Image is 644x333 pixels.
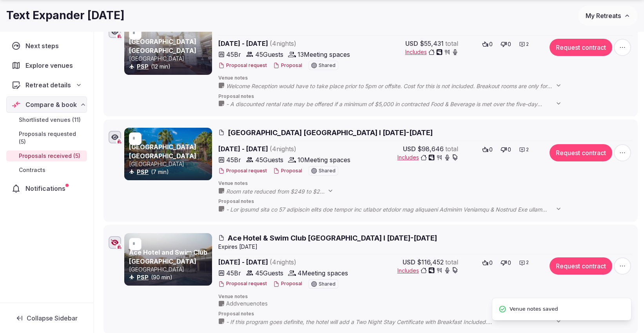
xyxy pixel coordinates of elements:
[129,248,207,265] a: Ace Hotel and Swim Club [GEOGRAPHIC_DATA]
[6,114,87,125] a: Shortlisted venues (11)
[218,62,267,69] button: Proposal request
[270,258,296,266] span: ( 4 night s )
[255,50,283,59] span: 45 Guests
[226,100,570,108] span: - A discounted rental rate may be offered if a minimum of $5,000 in contracted Food & Beverage is...
[498,144,513,155] button: 0
[218,39,356,48] span: [DATE] - [DATE]
[319,168,336,173] span: Shared
[255,268,283,278] span: 45 Guests
[319,282,336,286] span: Shared
[526,259,529,266] span: 2
[19,130,84,146] span: Proposals requested (5)
[218,257,356,267] span: [DATE] - [DATE]
[6,309,87,327] button: Collapse Sidebar
[6,150,87,161] a: Proposals received (5)
[498,257,513,268] button: 0
[405,48,458,56] button: Includes
[218,198,633,205] span: Proposal notes
[218,75,633,81] span: Venue notes
[19,116,81,124] span: Shortlisted venues (11)
[489,259,493,267] span: 0
[517,144,531,155] button: 2
[6,180,87,197] a: Notifications
[226,206,570,214] span: - Lor ipsumd sita co 57 adipiscin elits doe tempor inc utlabor etdolor mag aliquaeni Adminim Veni...
[273,168,302,174] button: Proposal
[218,243,633,251] div: Expire s [DATE]
[578,6,638,25] button: My Retreats
[445,257,458,267] span: total
[129,63,210,71] div: (12 min)
[25,41,62,51] span: Next steps
[526,41,529,48] span: 2
[137,274,149,281] a: PSP
[403,257,415,267] span: USD
[218,144,356,154] span: [DATE] - [DATE]
[508,40,511,48] span: 0
[298,268,348,278] span: 4 Meeting spaces
[586,12,621,20] span: My Retreats
[226,318,570,326] span: - If this program goes definite, the hotel will add a Two Night Stay Certificate with Breakfast I...
[6,165,87,176] a: Contracts
[218,293,633,300] span: Venue notes
[445,39,458,48] span: total
[218,311,633,317] span: Proposal notes
[405,39,418,48] span: USD
[226,268,241,278] span: 45 Br
[489,40,493,48] span: 0
[226,82,570,90] span: Welcome Reception would have to take place prior to 5pm or offsite. Cost for this is not included...
[417,257,444,267] span: $116,452
[298,155,350,165] span: 10 Meeting spaces
[270,40,296,47] span: ( 4 night s )
[19,152,80,160] span: Proposals received (5)
[218,93,633,100] span: Proposal notes
[517,39,531,50] button: 2
[445,144,458,154] span: total
[550,39,612,56] button: Request contract
[480,144,495,155] button: 0
[137,63,149,70] a: PSP
[480,257,495,268] button: 0
[319,63,336,68] span: Shared
[137,168,149,175] a: PSP
[226,155,241,165] span: 45 Br
[517,257,531,268] button: 2
[550,257,612,275] button: Request contract
[27,314,78,322] span: Collapse Sidebar
[129,38,196,54] a: [GEOGRAPHIC_DATA] [GEOGRAPHIC_DATA]
[218,281,267,287] button: Proposal request
[129,143,196,159] a: [GEOGRAPHIC_DATA] [GEOGRAPHIC_DATA]
[228,233,437,243] span: Ace Hotel & Swim Club [GEOGRAPHIC_DATA] I [DATE]-[DATE]
[129,273,210,281] div: (90 min)
[550,144,612,161] button: Request contract
[397,267,458,275] button: Includes
[226,50,241,59] span: 45 Br
[508,146,511,154] span: 0
[129,266,210,273] p: [GEOGRAPHIC_DATA]
[129,160,210,168] p: [GEOGRAPHIC_DATA]
[6,8,125,23] h1: Text Expander [DATE]
[508,259,511,267] span: 0
[403,144,416,154] span: USD
[397,154,458,161] button: Includes
[129,168,210,176] div: (7 min)
[19,166,45,174] span: Contracts
[228,128,433,138] span: [GEOGRAPHIC_DATA] [GEOGRAPHIC_DATA] I [DATE]-[DATE]
[273,62,302,69] button: Proposal
[526,147,529,153] span: 2
[489,146,493,154] span: 0
[25,80,71,90] span: Retreat details
[6,57,87,74] a: Explore venues
[129,55,210,63] p: [GEOGRAPHIC_DATA]
[218,168,267,174] button: Proposal request
[255,155,283,165] span: 45 Guests
[498,39,513,50] button: 0
[25,61,76,70] span: Explore venues
[6,38,87,54] a: Next steps
[420,39,444,48] span: $55,431
[510,304,558,314] span: Venue notes saved
[480,39,495,50] button: 0
[226,300,268,308] span: Add venue notes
